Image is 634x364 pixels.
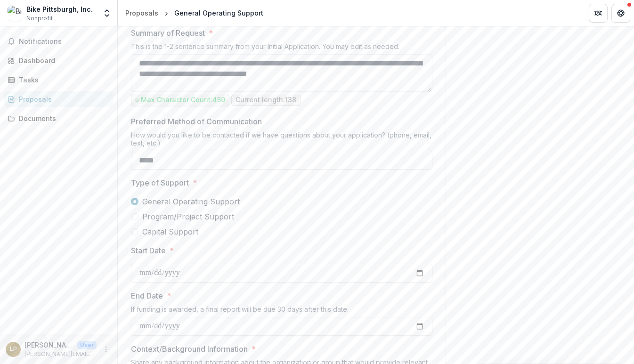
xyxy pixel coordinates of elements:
p: End Date [131,290,163,301]
button: Partners [589,4,608,23]
div: Dashboard [19,56,106,65]
p: Type of Support [131,177,189,188]
p: Start Date [131,245,166,256]
a: Proposals [4,91,114,107]
p: [PERSON_NAME][EMAIL_ADDRESS][DOMAIN_NAME] [24,350,97,358]
div: How would you like to be contacted if we have questions about your application? (phone, email, te... [131,131,432,151]
p: [PERSON_NAME] [GEOGRAPHIC_DATA] [24,340,73,350]
div: Proposals [125,8,158,18]
a: Proposals [122,6,162,20]
button: Get Help [611,4,630,23]
a: Dashboard [4,53,114,68]
span: General Operating Support [142,196,240,207]
div: Tasks [19,75,106,85]
span: Nonprofit [26,14,53,23]
div: If funding is awarded, a final report will be due 30 days after this date. [131,305,432,317]
p: User [77,341,97,349]
button: Open entity switcher [100,4,114,23]
p: Current length: 138 [236,96,296,104]
div: Laura SanBoeuf Paris [10,346,17,352]
div: Proposals [19,94,106,104]
div: Bike Pittsburgh, Inc. [26,4,93,14]
nav: breadcrumb [122,6,267,20]
p: Context/Background Information [131,343,248,355]
span: Notifications [19,38,110,46]
a: Tasks [4,72,114,88]
div: Documents [19,113,106,123]
div: General Operating Support [174,8,263,18]
p: Max Character Count: 450 [141,96,225,104]
button: More [100,344,112,355]
button: Notifications [4,34,114,49]
p: Summary of Request [131,27,205,39]
p: Preferred Method of Communication [131,116,262,127]
img: Bike Pittsburgh, Inc. [8,6,23,21]
span: Capital Support [142,226,198,237]
a: Documents [4,111,114,126]
div: This is the 1-2 sentence summary from your Initial Application. You may edit as needed. [131,42,432,54]
span: Program/Project Support [142,211,234,222]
